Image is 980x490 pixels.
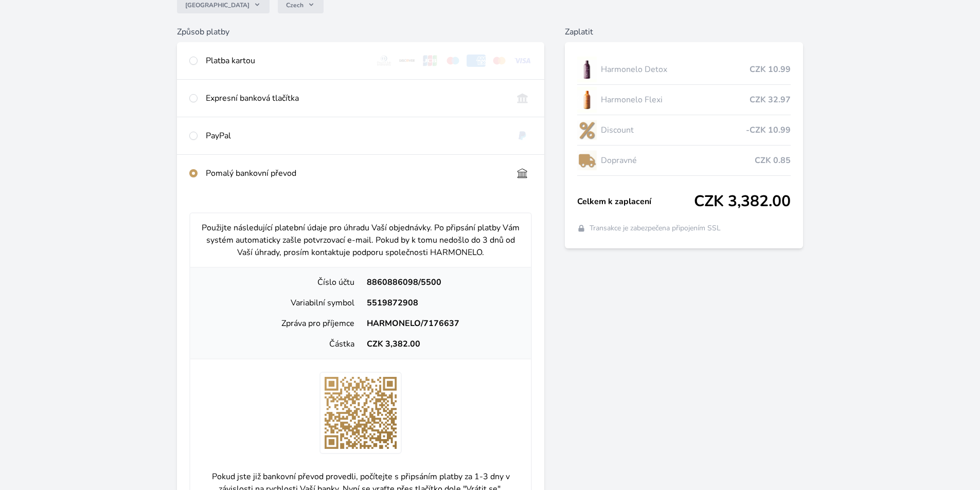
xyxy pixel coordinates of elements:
h6: Zaplatit [565,26,803,38]
div: PayPal [206,130,505,142]
span: Transakce je zabezpečena připojením SSL [590,223,721,233]
img: jcb.svg [421,55,440,67]
span: -CZK 10.99 [746,124,791,136]
img: DETOX_se_stinem_x-lo.jpg [577,57,597,82]
div: Platba kartou [206,55,366,67]
img: amex.svg [467,55,486,67]
div: Pomalý bankovní převod [206,167,505,179]
div: Číslo účtu [199,276,361,288]
img: diners.svg [375,55,394,67]
img: mc.svg [490,55,509,67]
span: CZK 32.97 [750,94,791,106]
div: Expresní banková tlačítka [206,92,505,104]
img: discover.svg [398,55,417,67]
img: CLEAN_FLEXI_se_stinem_x-hi_(1)-lo.jpg [577,87,597,113]
img: maestro.svg [443,55,462,67]
div: CZK 3,382.00 [361,338,523,350]
img: visa.svg [513,55,532,67]
h6: Způsob platby [177,26,544,38]
span: Discount [601,124,746,136]
img: discount-lo.png [577,117,597,143]
img: wNT7EW4RrTY7wAAAABJRU5ErkJggg== [319,372,402,454]
div: Variabilní symbol [199,297,361,309]
div: 8860886098/5500 [361,276,523,288]
img: onlineBanking_CZ.svg [513,92,532,104]
span: Czech [286,1,304,9]
img: paypal.svg [513,130,532,142]
span: [GEOGRAPHIC_DATA] [185,1,250,9]
span: Harmonelo Detox [601,63,750,76]
img: delivery-lo.png [577,148,597,173]
p: Použijte následující platební údaje pro úhradu Vaší objednávky. Po připsání platby Vám systém aut... [199,222,523,259]
span: Dopravné [601,154,755,167]
span: CZK 10.99 [750,63,791,76]
div: Zpráva pro příjemce [199,317,361,330]
div: HARMONELO/7176637 [361,317,523,330]
div: 5519872908 [361,297,523,309]
span: Harmonelo Flexi [601,94,750,106]
span: CZK 0.85 [755,154,791,167]
span: Celkem k zaplacení [577,195,694,208]
div: Částka [199,338,361,350]
img: bankTransfer_IBAN.svg [513,167,532,179]
span: CZK 3,382.00 [694,192,791,211]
